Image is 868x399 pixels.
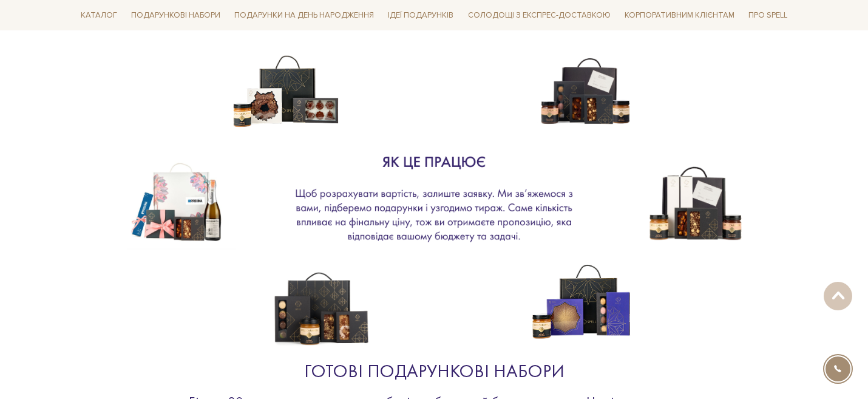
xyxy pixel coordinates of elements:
a: Про Spell [744,6,792,25]
a: Солодощі з експрес-доставкою [463,5,615,26]
a: Подарунки на День народження [229,6,379,25]
a: Корпоративним клієнтам [620,6,739,25]
a: Каталог [76,6,122,25]
a: Подарункові набори [126,6,225,25]
div: Готові подарункові набори [155,360,713,383]
a: Ідеї подарунків [383,6,458,25]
